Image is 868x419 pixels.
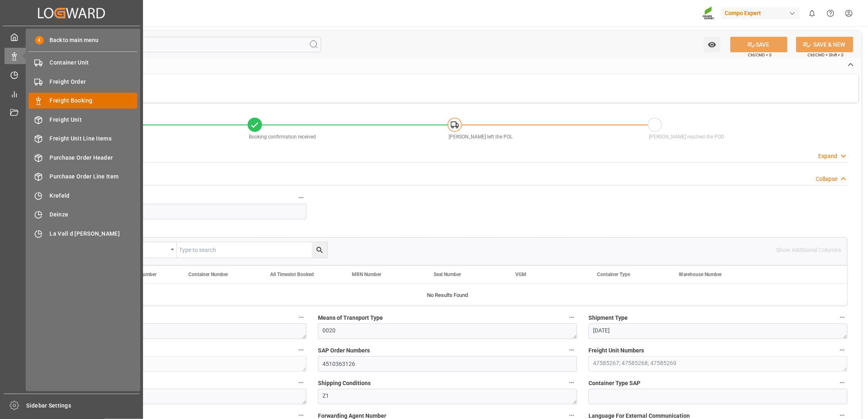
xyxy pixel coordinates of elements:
[50,116,138,124] span: Freight Unit
[50,154,138,162] span: Purchase Order Header
[270,272,314,277] span: All Timeslot Booked
[116,242,177,258] button: open menu
[27,401,140,410] span: Sidebar Settings
[318,314,383,322] span: Means of Transport Type
[296,312,306,323] button: Shipping Type
[588,314,628,322] span: Shipment Type
[50,210,138,219] span: Deinze
[515,272,526,277] span: VGM
[566,377,577,388] button: Shipping Conditions
[588,356,848,372] textarea: 47585267; 47585268; 47585269
[318,379,371,388] span: Shipping Conditions
[588,323,848,339] textarea: [DATE]
[29,74,137,89] a: Freight Order
[837,377,848,388] button: Container Type SAP
[50,58,138,67] span: Container Unit
[803,4,821,22] button: show 0 new notifications
[702,6,716,20] img: Screenshot%202023-09-29%20at%2010.02.21.png_1712312052.png
[721,5,803,21] button: Compo Expert
[649,134,724,140] span: [PERSON_NAME] reached the POD
[50,134,138,143] span: Freight Unit Line Items
[50,192,138,200] span: Krefeld
[47,389,306,404] textarea: [DATE]
[4,86,139,102] a: My Reports
[837,312,848,323] button: Shipment Type
[47,323,306,339] textarea: 10
[312,242,327,258] button: search button
[29,225,137,241] a: La Vall d [PERSON_NAME]
[29,149,137,165] a: Purchase Order Header
[588,346,644,355] span: Freight Unit Numbers
[318,323,577,339] textarea: 0020
[679,272,722,277] span: Warehouse Number
[704,37,720,52] button: open menu
[120,244,168,253] div: Equals
[796,37,853,52] button: SAVE & NEW
[808,52,843,58] span: Ctrl/CMD + Shift + S
[566,345,577,355] button: SAP Order Numbers
[50,230,138,238] span: La Vall d [PERSON_NAME]
[296,345,306,355] button: Customer Purchase Order Numbers
[318,346,370,355] span: SAP Order Numbers
[47,356,306,372] textarea: 4500006768
[29,93,137,109] a: Freight Booking
[296,377,306,388] button: Transportation Planning Point
[449,134,513,140] span: [PERSON_NAME] left the POL
[318,389,577,404] textarea: Z1
[434,272,461,277] span: Seal Number
[249,134,316,140] span: Booking confirmation received
[29,131,137,147] a: Freight Unit Line Items
[177,242,327,258] input: Type to search
[821,4,840,22] button: Help Center
[296,192,306,203] button: Freight Booking Number *
[352,272,381,277] span: MRN Number
[597,272,630,277] span: Container Type
[29,187,137,203] a: Krefeld
[4,105,139,121] a: Document Management
[4,29,139,45] a: My Cockpit
[4,67,139,83] a: Timeslot Management
[730,37,787,52] button: SAVE
[188,272,228,277] span: Container Number
[29,111,137,127] a: Freight Unit
[818,152,837,160] div: Expand
[837,345,848,355] button: Freight Unit Numbers
[50,172,138,181] span: Purchase Order Line Item
[816,175,837,183] div: Collapse
[29,207,137,223] a: Deinze
[50,78,138,86] span: Freight Order
[38,37,321,52] input: Search Fields
[566,312,577,323] button: Means of Transport Type
[588,379,640,388] span: Container Type SAP
[29,169,137,185] a: Purchase Order Line Item
[748,52,772,58] span: Ctrl/CMD + S
[50,96,138,105] span: Freight Booking
[721,7,800,19] div: Compo Expert
[44,36,99,45] span: Back to main menu
[29,55,137,71] a: Container Unit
